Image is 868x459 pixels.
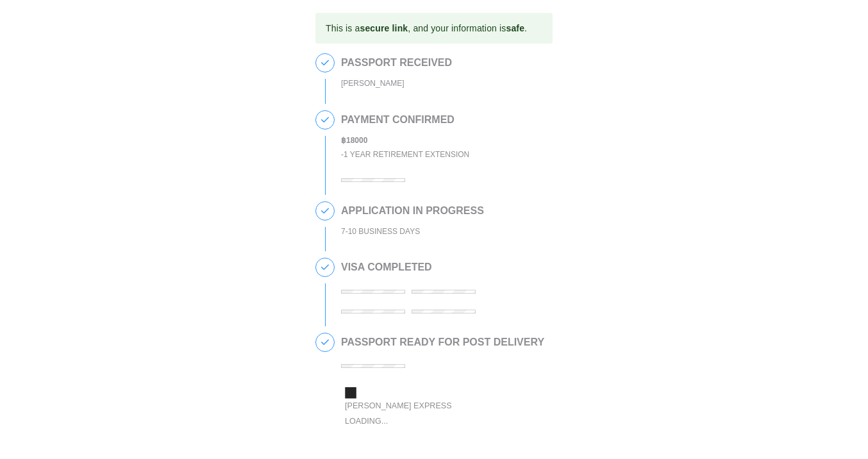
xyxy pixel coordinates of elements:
span: 3 [316,202,334,220]
b: safe [506,23,524,33]
h2: PAYMENT CONFIRMED [341,114,469,126]
b: ฿ 18000 [341,136,367,145]
div: 7-10 BUSINESS DAYS [341,224,484,239]
div: [PERSON_NAME] [341,76,452,91]
div: [PERSON_NAME] Express Loading... [345,399,480,429]
span: 4 [316,258,334,276]
h2: PASSPORT RECEIVED [341,57,452,69]
span: 2 [316,111,334,129]
h2: VISA COMPLETED [341,262,546,273]
b: secure link [360,23,408,33]
h2: PASSPORT READY FOR POST DELIVERY [341,337,544,348]
h2: APPLICATION IN PROGRESS [341,205,484,217]
div: This is a , and your information is . [326,17,527,40]
div: - 1 Year Retirement Extension [341,147,469,162]
span: 5 [316,333,334,351]
span: 1 [316,54,334,72]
